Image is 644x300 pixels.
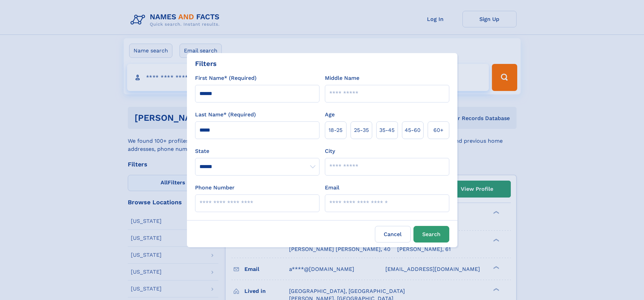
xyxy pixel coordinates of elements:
[325,147,335,155] label: City
[325,111,335,119] label: Age
[195,74,257,82] label: First Name* (Required)
[354,126,369,134] span: 25‑35
[375,226,411,243] label: Cancel
[195,59,217,69] div: Filters
[405,126,421,134] span: 45‑60
[195,147,319,155] label: State
[195,184,235,192] label: Phone Number
[325,184,339,192] label: Email
[433,126,444,134] span: 60+
[329,126,342,134] span: 18‑25
[413,226,449,243] button: Search
[195,111,256,119] label: Last Name* (Required)
[325,74,359,82] label: Middle Name
[379,126,395,134] span: 35‑45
